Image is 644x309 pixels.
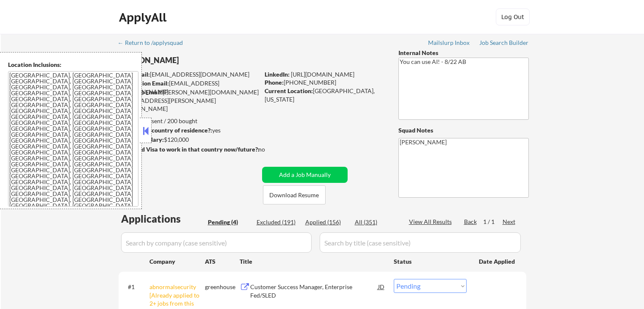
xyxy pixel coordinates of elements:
div: ATS [205,257,240,266]
button: Add a Job Manually [262,167,348,183]
div: Applied (156) [305,218,348,226]
div: [PHONE_NUMBER] [265,78,384,87]
a: Mailslurp Inbox [428,39,470,48]
a: [URL][DOMAIN_NAME] [291,71,354,78]
div: Squad Notes [398,126,529,135]
a: ← Return to /applysquad [118,39,191,48]
div: Pending (4) [208,218,250,226]
input: Search by company (case sensitive) [121,232,312,253]
strong: Can work in country of residence?: [118,127,212,134]
div: Next [503,218,516,226]
div: Excluded (191) [257,218,299,226]
button: Log Out [496,8,530,25]
div: #1 [128,283,143,291]
strong: Current Location: [265,87,313,94]
div: $120,000 [118,135,259,144]
div: Job Search Builder [479,40,529,46]
div: ← Return to /applysquad [118,40,191,46]
div: [PERSON_NAME] [119,55,293,66]
div: Mailslurp Inbox [428,40,470,46]
a: Job Search Builder [479,39,529,48]
strong: Will need Visa to work in that country now/future?: [119,146,260,153]
div: Status [394,254,467,269]
input: Search by title (case sensitive) [320,232,521,253]
strong: LinkedIn: [265,71,290,78]
div: All (351) [355,218,397,226]
div: Customer Success Manager, Enterprise Fed/SLED [250,283,378,299]
button: Download Resume [263,185,326,204]
div: Back [464,218,478,226]
div: View All Results [409,218,454,226]
div: Applications [121,214,205,224]
div: yes [118,126,257,135]
div: 156 sent / 200 bought [118,117,259,125]
div: [GEOGRAPHIC_DATA], [US_STATE] [265,87,384,103]
strong: Phone: [265,79,284,86]
div: [EMAIL_ADDRESS][DOMAIN_NAME] [119,79,259,96]
div: Location Inclusions: [8,61,138,69]
div: [PERSON_NAME][DOMAIN_NAME][EMAIL_ADDRESS][PERSON_NAME][DOMAIN_NAME] [119,88,259,113]
div: greenhouse [205,283,240,291]
div: Title [240,257,386,266]
div: Company [149,257,205,266]
div: [EMAIL_ADDRESS][DOMAIN_NAME] [119,70,259,79]
div: ApplyAll [119,10,169,25]
div: JD [377,279,386,294]
div: 1 / 1 [483,218,503,226]
div: no [258,145,282,154]
div: Date Applied [479,257,516,266]
div: Internal Notes [398,49,529,57]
